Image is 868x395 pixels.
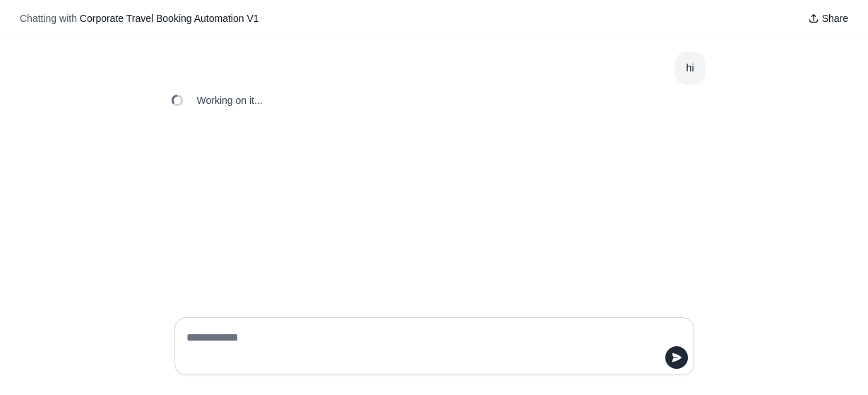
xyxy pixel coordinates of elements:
span: Working on it... [197,93,263,107]
span: Share [822,11,848,25]
section: User message [675,52,706,85]
div: hi [686,60,694,76]
button: Share [802,8,854,28]
span: Chatting with [20,11,77,25]
span: Corporate Travel Booking Automation V1 [80,13,259,24]
button: Chatting with Corporate Travel Booking Automation V1 [14,8,265,28]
